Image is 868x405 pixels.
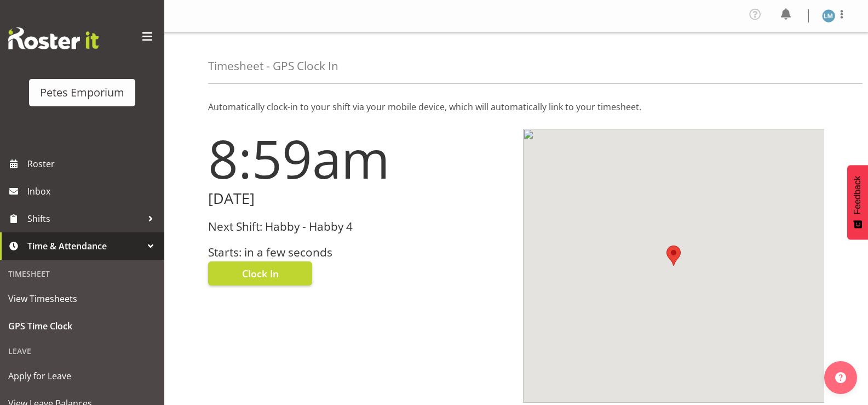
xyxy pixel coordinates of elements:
img: Rosterit website logo [8,27,99,49]
h3: Next Shift: Habby - Habby 4 [208,220,510,233]
button: Feedback - Show survey [847,165,868,239]
span: GPS Time Clock [8,318,156,334]
span: Feedback [853,176,863,214]
span: Clock In [242,266,279,281]
button: Clock In [208,261,312,286]
a: View Timesheets [3,285,162,312]
span: Apply for Leave [8,368,156,384]
p: Automatically clock-in to your shift via your mobile device, which will automatically link to you... [208,100,824,113]
h4: Timesheet - GPS Clock In [208,60,338,72]
div: Leave [3,340,162,362]
h2: [DATE] [208,190,510,207]
div: Petes Emporium [40,84,124,101]
span: Roster [27,156,159,172]
span: Shifts [27,210,142,227]
div: Timesheet [3,263,162,285]
a: Apply for Leave [3,362,162,390]
span: View Timesheets [8,290,156,307]
span: Time & Attendance [27,238,142,254]
a: GPS Time Clock [3,312,162,340]
span: Inbox [27,183,159,199]
h3: Starts: in a few seconds [208,246,510,259]
img: help-xxl-2.png [835,372,846,383]
img: lianne-morete5410.jpg [822,9,835,22]
h1: 8:59am [208,129,510,188]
